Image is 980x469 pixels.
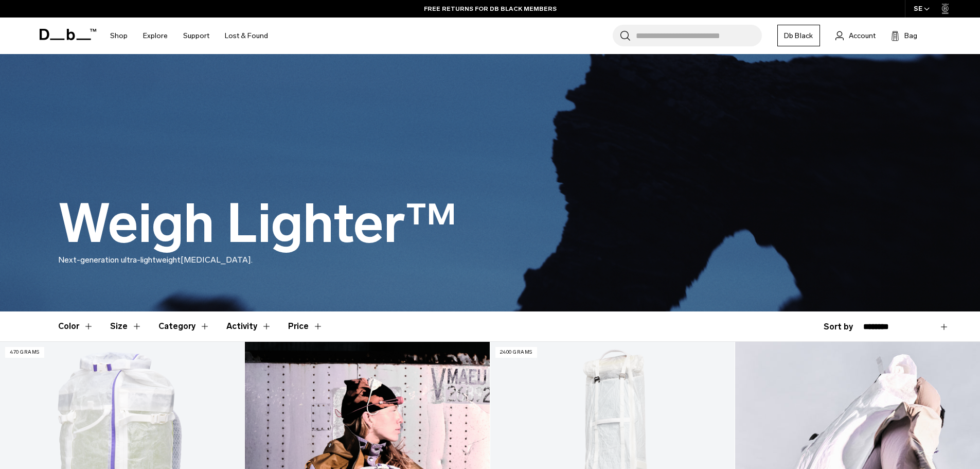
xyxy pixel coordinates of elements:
button: Toggle Filter [58,311,94,341]
p: 2400 grams [495,347,537,358]
span: Bag [904,30,917,41]
span: Account [849,30,876,41]
span: [MEDICAL_DATA]. [181,255,253,265]
button: Toggle Price [288,311,323,341]
button: Toggle Filter [158,311,210,341]
button: Toggle Filter [110,311,142,341]
p: 470 grams [5,347,44,358]
a: Lost & Found [225,18,268,54]
a: Db Black [777,25,820,46]
button: Bag [891,29,917,42]
a: Explore [143,18,168,54]
button: Toggle Filter [226,311,272,341]
a: FREE RETURNS FOR DB BLACK MEMBERS [424,4,557,13]
a: Account [835,29,876,42]
span: Next-generation ultra-lightweight [58,255,181,265]
nav: Main Navigation [102,18,276,54]
a: Shop [110,18,128,54]
a: Support [183,18,209,54]
h1: Weigh Lighter™ [58,194,457,254]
